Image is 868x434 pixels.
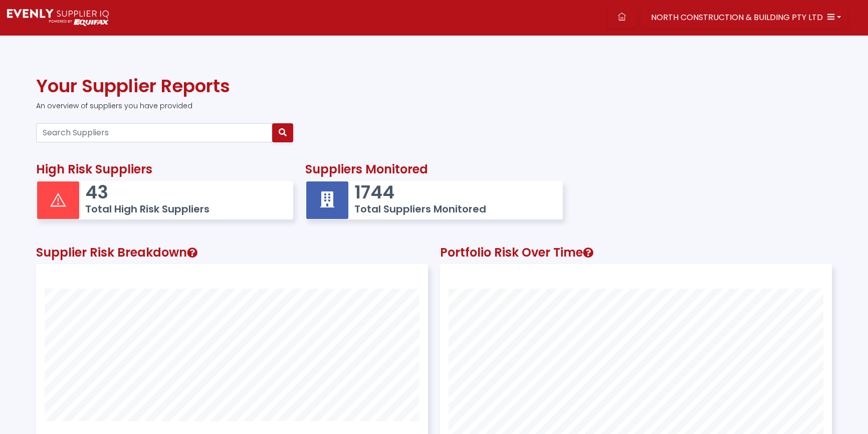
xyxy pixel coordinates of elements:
[305,162,562,177] h2: Suppliers Monitored
[85,181,283,203] p: 43
[354,203,552,215] h5: Total Suppliers Monitored
[640,8,847,27] button: NORTH CONSTRUCTION & BUILDING PTY LTD
[36,73,230,99] span: Your Supplier Reports
[7,9,109,26] img: Supply Predict
[354,181,552,203] p: 1744
[36,246,428,260] h2: Supplier Risk Breakdown
[36,162,293,177] h2: High Risk Suppliers
[85,203,283,215] h5: Total High Risk Suppliers
[651,12,823,23] span: NORTH CONSTRUCTION & BUILDING PTY LTD
[36,101,832,111] p: An overview of suppliers you have provided
[36,123,273,142] input: Search Suppliers
[440,246,832,260] h2: Portfolio Risk Over Time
